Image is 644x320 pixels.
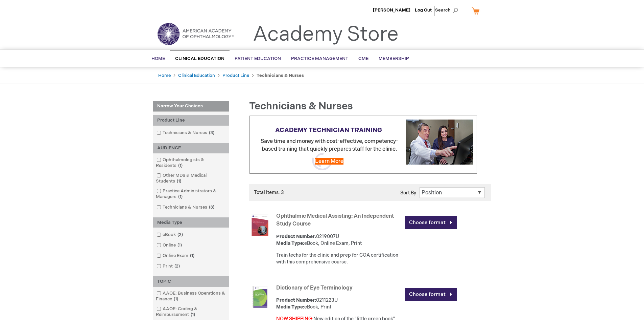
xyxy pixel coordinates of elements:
[207,130,216,135] span: 3
[222,73,249,78] a: Product Line
[276,285,353,291] a: Dictionary of Eye Terminology
[400,190,416,196] label: Sort By
[155,157,227,169] a: Ophthalmologists & Residents1
[153,143,229,153] div: AUDIENCE
[175,56,224,61] span: Clinical Education
[155,204,217,211] a: Technicians & Nurses3
[153,101,229,112] strong: Narrow Your Choices
[291,56,348,61] span: Practice Management
[155,290,227,302] a: AAOE: Business Operations & Finance1
[176,194,184,199] span: 1
[276,240,304,246] strong: Media Type:
[155,130,217,136] a: Technicians & Nurses3
[276,297,316,303] strong: Product Number:
[276,297,402,311] div: 0211223U eBook, Print
[358,56,368,61] span: CME
[276,233,402,247] div: 0219007U eBook, Online Exam, Print
[249,100,353,112] span: Technicians & Nurses
[178,73,215,78] a: Clinical Education
[155,253,197,259] a: Online Exam1
[189,312,197,317] span: 1
[155,172,227,185] a: Other MDs & Medical Students1
[153,115,229,126] div: Product Line
[276,304,304,310] strong: Media Type:
[176,163,184,168] span: 1
[253,138,473,153] p: Save time and money with cost-effective, competency-based training that quickly prepares staff fo...
[155,232,186,238] a: eBook2
[155,242,185,249] a: Online1
[405,216,457,229] a: Choose format
[435,3,461,17] span: Search
[276,234,316,239] strong: Product Number:
[158,73,171,78] a: Home
[379,56,409,61] span: Membership
[254,190,284,195] span: Total items: 3
[153,276,229,287] div: TOPIC
[315,158,343,165] a: Learn More
[276,213,394,227] a: Ophthalmic Medical Assisting: An Independent Study Course
[155,188,227,200] a: Practice Administrators & Managers1
[406,120,473,165] img: Explore cost-effective Academy technician training programs
[172,296,180,302] span: 1
[405,288,457,301] a: Choose format
[276,252,402,265] div: Train techs for the clinic and prep for COA certification with this comprehensive course.
[188,253,196,258] span: 1
[175,178,183,184] span: 1
[151,56,165,61] span: Home
[176,232,185,237] span: 2
[257,73,304,78] strong: Technicians & Nurses
[207,205,216,210] span: 3
[275,127,382,134] strong: ACADEMY TECHNICIAN TRAINING
[235,56,281,61] span: Patient Education
[155,306,227,318] a: AAOE: Coding & Reimbursement1
[153,217,229,228] div: Media Type
[373,7,410,13] a: [PERSON_NAME]
[415,7,432,13] a: Log Out
[173,263,182,269] span: 2
[155,263,183,270] a: Print2
[253,22,399,47] a: Academy Store
[249,214,271,236] img: Ophthalmic Medical Assisting: An Independent Study Course
[249,286,271,308] img: Dictionary of Eye Terminology
[176,242,184,248] span: 1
